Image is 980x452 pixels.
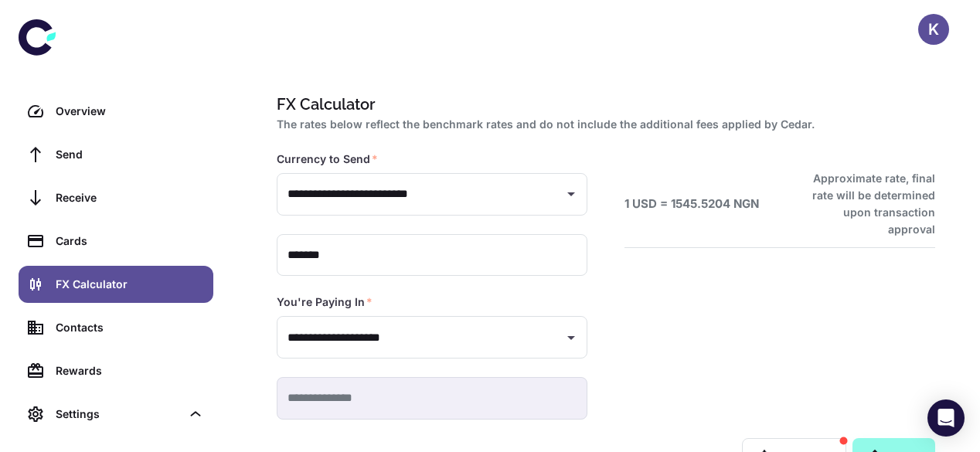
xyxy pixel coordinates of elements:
h1: FX Calculator [277,93,929,116]
a: FX Calculator [19,266,213,303]
a: Receive [19,179,213,216]
a: Overview [19,93,213,130]
button: K [918,14,949,45]
a: Send [19,136,213,173]
a: Cards [19,223,213,260]
div: Rewards [56,362,204,379]
a: Rewards [19,352,213,389]
div: FX Calculator [56,276,204,293]
div: Overview [56,103,204,120]
button: Open [560,327,582,348]
h6: 1 USD = 1545.5204 NGN [624,195,759,213]
a: Contacts [19,309,213,346]
div: Open Intercom Messenger [927,399,965,437]
label: Currency to Send [277,151,378,167]
div: Contacts [56,319,204,336]
div: Receive [56,189,204,206]
div: Cards [56,233,204,250]
h6: Approximate rate, final rate will be determined upon transaction approval [795,170,935,238]
div: Settings [56,406,181,423]
div: Settings [19,396,213,433]
button: Open [560,183,582,205]
div: Send [56,146,204,163]
label: You're Paying In [277,294,373,310]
